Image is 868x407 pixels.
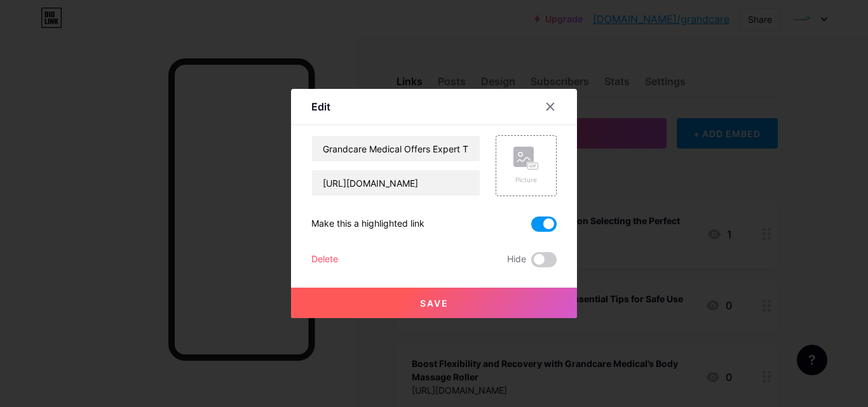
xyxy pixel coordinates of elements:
div: Picture [513,175,539,185]
span: Hide [507,252,526,267]
input: URL [312,170,480,196]
div: Make this a highlighted link [311,217,424,232]
button: Save [291,288,577,318]
div: Delete [311,252,338,267]
span: Save [420,298,449,309]
input: Title [312,136,480,161]
div: Edit [311,99,330,114]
